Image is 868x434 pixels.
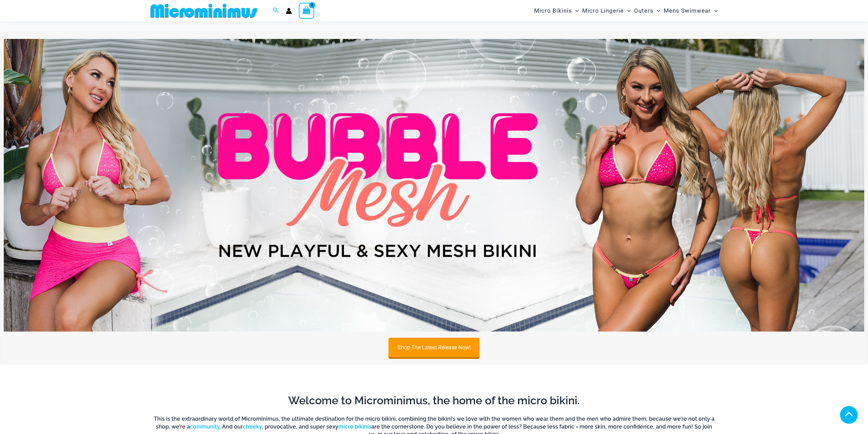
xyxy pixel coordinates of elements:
a: community [190,423,220,430]
a: OutersMenu ToggleMenu Toggle [632,2,662,19]
span: Menu Toggle [624,2,631,19]
span: Menu Toggle [572,2,579,19]
a: Micro LingerieMenu ToggleMenu Toggle [580,2,632,19]
a: cheeky [243,423,262,430]
a: View Shopping Cart, empty [299,3,314,18]
a: Search icon link [273,6,279,15]
span: Outers [634,2,653,19]
span: Micro Lingerie [582,2,624,19]
img: Bubble Mesh Highlight Pink [4,39,864,332]
a: Shop The Latest Release Now! [388,338,480,357]
img: MM SHOP LOGO FLAT [148,3,260,18]
span: Menu Toggle [711,2,718,19]
span: Micro Bikinis [534,2,572,19]
a: Micro BikinisMenu ToggleMenu Toggle [532,2,580,19]
h2: Welcome to Microminimus, the home of the micro bikini. [153,393,716,408]
a: Account icon link [286,8,292,14]
span: Mens Swimwear [664,2,711,19]
nav: Site Navigation [531,1,721,20]
a: Mens SwimwearMenu ToggleMenu Toggle [662,2,719,19]
a: micro bikinis [338,423,371,430]
span: Menu Toggle [653,2,660,19]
